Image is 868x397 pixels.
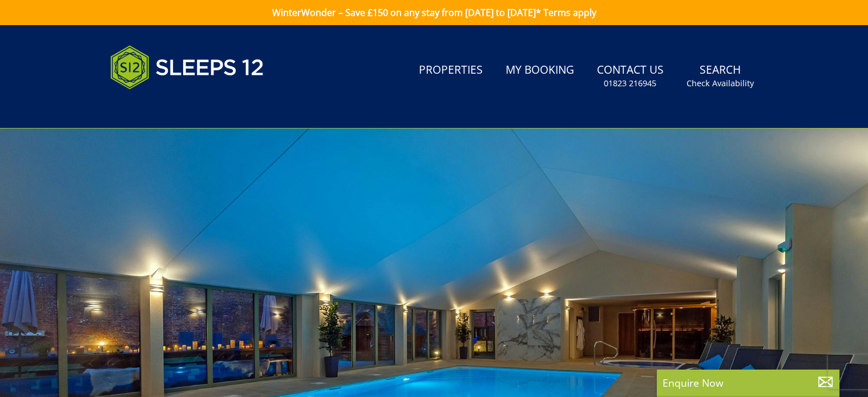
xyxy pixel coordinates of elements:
p: Enquire Now [663,375,834,390]
a: My Booking [501,58,579,83]
small: Check Availability [687,78,754,89]
a: Contact Us01823 216945 [592,58,668,95]
iframe: Customer reviews powered by Trustpilot [104,103,224,113]
a: SearchCheck Availability [682,58,758,95]
small: 01823 216945 [604,78,656,89]
img: Sleeps 12 [110,39,264,96]
a: Properties [414,58,487,83]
